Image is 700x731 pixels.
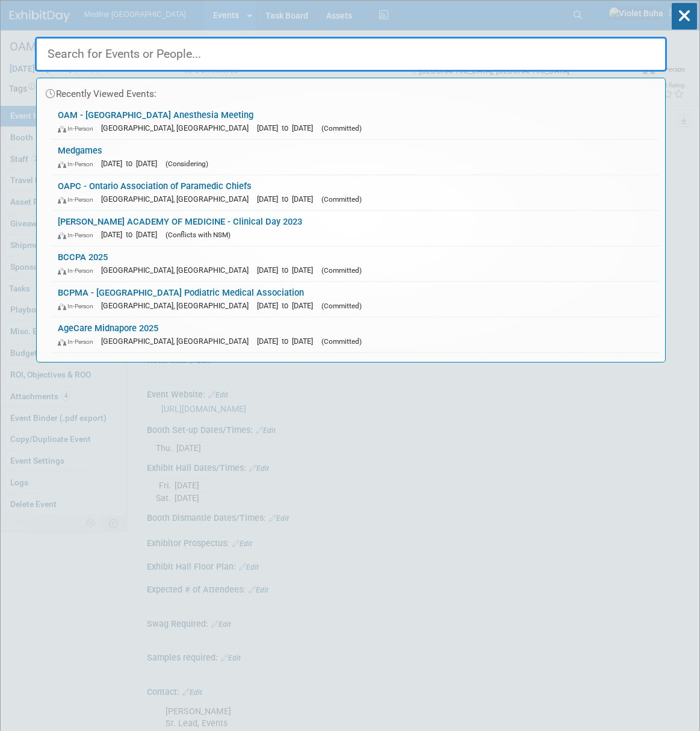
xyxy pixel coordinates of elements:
span: In-Person [58,196,99,204]
a: BCPMA - [GEOGRAPHIC_DATA] Podiatric Medical Association In-Person [GEOGRAPHIC_DATA], [GEOGRAPHIC_... [52,282,659,317]
a: AgeCare Midnapore 2025 In-Person [GEOGRAPHIC_DATA], [GEOGRAPHIC_DATA] [DATE] to [DATE] (Committed) [52,317,659,352]
a: OAM - [GEOGRAPHIC_DATA] Anesthesia Meeting In-Person [GEOGRAPHIC_DATA], [GEOGRAPHIC_DATA] [DATE] ... [52,104,659,139]
span: [GEOGRAPHIC_DATA], [GEOGRAPHIC_DATA] [101,301,255,310]
span: (Conflicts with NSM) [166,231,231,239]
span: [DATE] to [DATE] [257,337,319,346]
a: Medgames In-Person [DATE] to [DATE] (Considering) [52,140,659,175]
span: [DATE] to [DATE] [257,266,319,275]
span: [DATE] to [DATE] [257,301,319,310]
span: [GEOGRAPHIC_DATA], [GEOGRAPHIC_DATA] [101,123,255,132]
a: [PERSON_NAME] ACADEMY OF MEDICINE - Clinical Day 2023 In-Person [DATE] to [DATE] (Conflicts with ... [52,211,659,246]
span: In-Person [58,302,99,310]
span: In-Person [58,160,99,168]
div: Recently Viewed Events: [43,78,659,104]
input: Search for Events or People... [35,37,667,72]
span: [DATE] to [DATE] [257,194,319,204]
span: In-Person [58,338,99,346]
span: [DATE] to [DATE] [101,159,163,168]
span: (Considering) [166,160,208,168]
span: [DATE] to [DATE] [101,230,163,239]
a: OAPC - Ontario Association of Paramedic Chiefs In-Person [GEOGRAPHIC_DATA], [GEOGRAPHIC_DATA] [DA... [52,175,659,210]
a: BCCPA 2025 In-Person [GEOGRAPHIC_DATA], [GEOGRAPHIC_DATA] [DATE] to [DATE] (Committed) [52,246,659,281]
span: (Committed) [321,302,362,310]
span: [GEOGRAPHIC_DATA], [GEOGRAPHIC_DATA] [101,194,255,204]
span: In-Person [58,267,99,275]
span: (Committed) [321,337,362,346]
span: (Committed) [321,124,362,132]
span: (Committed) [321,266,362,275]
span: In-Person [58,231,99,239]
span: [GEOGRAPHIC_DATA], [GEOGRAPHIC_DATA] [101,337,255,346]
span: (Committed) [321,195,362,204]
span: [DATE] to [DATE] [257,123,319,132]
span: In-Person [58,125,99,132]
span: [GEOGRAPHIC_DATA], [GEOGRAPHIC_DATA] [101,266,255,275]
